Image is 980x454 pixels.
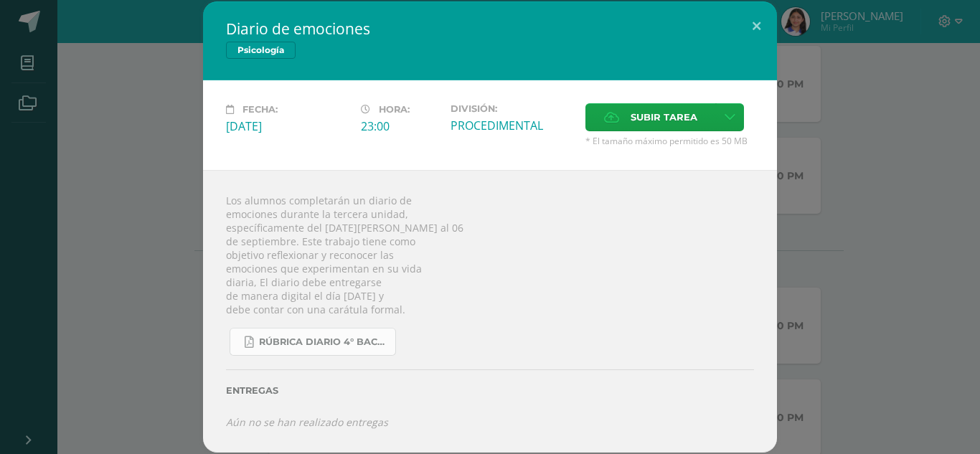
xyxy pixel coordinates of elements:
div: [DATE] [226,118,349,134]
span: RÚBRICA DIARIO 4° BACHI.pdf [259,336,388,348]
span: Hora: [379,104,410,115]
h2: Diario de emociones [226,19,754,39]
span: Psicología [226,42,296,59]
label: División: [451,103,574,114]
button: Close (Esc) [736,1,777,50]
a: RÚBRICA DIARIO 4° BACHI.pdf [230,328,396,356]
span: Subir tarea [631,104,697,131]
div: PROCEDIMENTAL [451,118,574,133]
div: 23:00 [361,118,439,134]
div: Los alumnos completarán un diario de emociones durante la tercera unidad, específicamente del [DA... [203,170,777,452]
label: Entregas [226,385,754,396]
span: * El tamaño máximo permitido es 50 MB [585,135,754,147]
span: Fecha: [242,104,278,115]
i: Aún no se han realizado entregas [226,415,388,429]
